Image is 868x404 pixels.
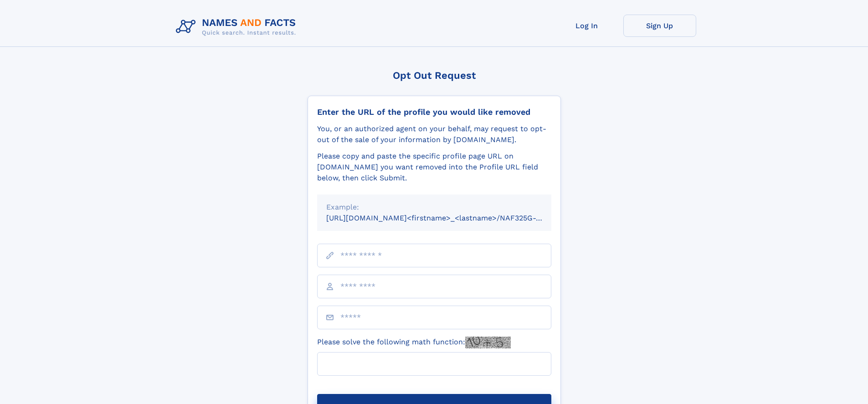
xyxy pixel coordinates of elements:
[317,107,551,117] div: Enter the URL of the profile you would like removed
[172,15,303,39] img: Logo Names and Facts
[317,337,511,348] label: Please solve the following math function:
[317,151,551,184] div: Please copy and paste the specific profile page URL on [DOMAIN_NAME] you want removed into the Pr...
[623,15,696,37] a: Sign Up
[326,214,569,222] small: [URL][DOMAIN_NAME]<firstname>_<lastname>/NAF325G-xxxxxxxx
[308,70,561,81] div: Opt Out Request
[317,123,551,145] div: You, or an authorized agent on your behalf, may request to opt-out of the sale of your informatio...
[550,15,623,37] a: Log In
[326,202,542,213] div: Example:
